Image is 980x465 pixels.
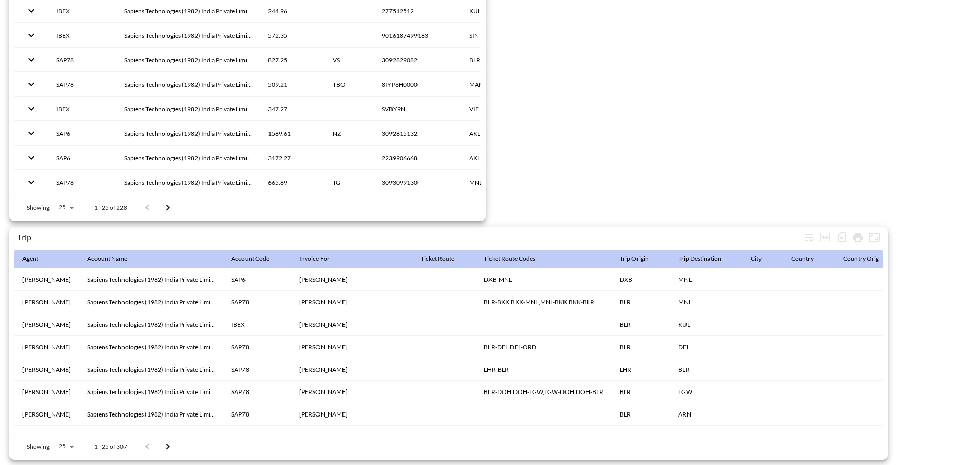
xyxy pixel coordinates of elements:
[374,170,461,194] th: 3093099130
[14,381,79,403] th: Mahesh Naidu
[22,149,40,166] button: expand row
[476,358,611,381] th: LHR-BLR
[291,268,412,291] th: Somansh Bansal
[22,125,40,142] button: expand row
[231,253,269,265] div: Account Code
[620,253,649,265] div: Trip Origin
[476,381,611,403] th: BLR-DOH,DOH-LGW,LGW-DOH,DOH-BLR
[611,426,670,448] th: BLR
[421,253,454,265] div: Ticket Route
[374,23,461,47] th: 9016187499183
[299,253,330,265] div: Invoice For
[14,358,79,381] th: Mahesh Naidu
[22,253,38,265] div: Agent
[116,121,260,145] th: Sapiens Technologies (1982) India Private Limited - Unit 2
[461,72,533,96] th: MAN
[48,97,116,121] th: IBEX
[158,198,178,218] button: Go to next page
[22,2,40,19] button: expand row
[461,48,533,72] th: BLR
[291,381,412,403] th: Harikiran Kuppala
[670,313,743,336] th: KUL
[231,253,283,265] span: Account Code
[476,336,611,358] th: BLR-DEL,DEL-ORD
[22,51,40,68] button: expand row
[260,146,325,170] th: 3172.27
[223,403,291,426] th: SAP78
[291,336,412,358] th: Umeshkumarsingh Kushwaha
[87,253,140,265] span: Account Name
[751,253,775,265] span: City
[670,336,743,358] th: DEL
[325,121,374,145] th: NZ
[79,291,223,313] th: Sapiens Technologies (1982) India Private Limited - Unit 1
[223,268,291,291] th: SAP6
[223,336,291,358] th: SAP78
[54,439,78,453] div: 25
[223,426,291,448] th: IBEX
[670,403,743,426] th: ARN
[461,170,533,194] th: MNL
[223,291,291,313] th: SAP78
[484,253,535,265] div: Ticket Route Codes
[54,201,78,214] div: 25
[17,232,801,242] div: Trip
[22,100,40,117] button: expand row
[374,121,461,145] th: 3092815132
[374,97,461,121] th: SVBY9N
[670,268,743,291] th: MNL
[291,291,412,313] th: Hari Surendran
[94,203,127,212] p: 1–25 of 228
[116,72,260,96] th: Sapiens Technologies (1982) India Private Limited - Unit 1
[374,48,461,72] th: 3092829082
[27,442,50,451] p: Showing
[116,146,260,170] th: Sapiens Technologies (1982) India Private Limited - Unit 2
[678,253,734,265] span: Trip Destination
[79,426,223,448] th: Sapiens Technologies (1982) India Private Limited
[461,146,533,170] th: AKL
[866,229,883,246] button: Fullscreen
[620,253,662,265] span: Trip Origin
[260,170,325,194] th: 665.89
[116,97,260,121] th: Sapiens Technologies (1982) India Private Limited
[48,72,116,96] th: SAP78
[611,313,670,336] th: BLR
[223,358,291,381] th: SAP78
[611,381,670,403] th: BLR
[670,426,743,448] th: SGN
[14,291,79,313] th: Mahesh Naidu
[484,253,549,265] span: Ticket Route Codes
[116,23,260,47] th: Sapiens Technologies (1982) India Private Limited
[476,426,611,448] th: SGN-BLR,BLR-SGN
[843,253,879,265] div: Country Orig
[260,121,325,145] th: 1589.61
[116,170,260,194] th: Sapiens Technologies (1982) India Private Limited - Unit 1
[158,436,178,457] button: Go to next page
[260,48,325,72] th: 827.25
[14,313,79,336] th: Mahesh Naidu
[87,253,127,265] div: Account Name
[79,403,223,426] th: Sapiens Technologies (1982) India Private Limited - Unit 1
[461,121,533,145] th: AKL
[14,336,79,358] th: Mahesh Naidu
[461,23,533,47] th: SIN
[476,268,611,291] th: DXB-MNL
[291,358,412,381] th: Vinaybabu Chandra
[817,229,834,246] div: Toggle table layout between fixed and auto (default: auto)
[223,381,291,403] th: SAP78
[22,253,52,265] span: Agent
[791,253,814,265] div: Country
[751,253,762,265] div: City
[48,23,116,47] th: IBEX
[611,336,670,358] th: BLR
[611,268,670,291] th: DXB
[834,229,850,246] div: Number of rows selected for download: 307
[260,72,325,96] th: 509.21
[325,48,374,72] th: VS
[374,146,461,170] th: 2239906668
[670,291,743,313] th: MNL
[27,203,50,212] p: Showing
[791,253,827,265] span: Country
[22,76,40,93] button: expand row
[291,313,412,336] th: Shailendrakumar Singh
